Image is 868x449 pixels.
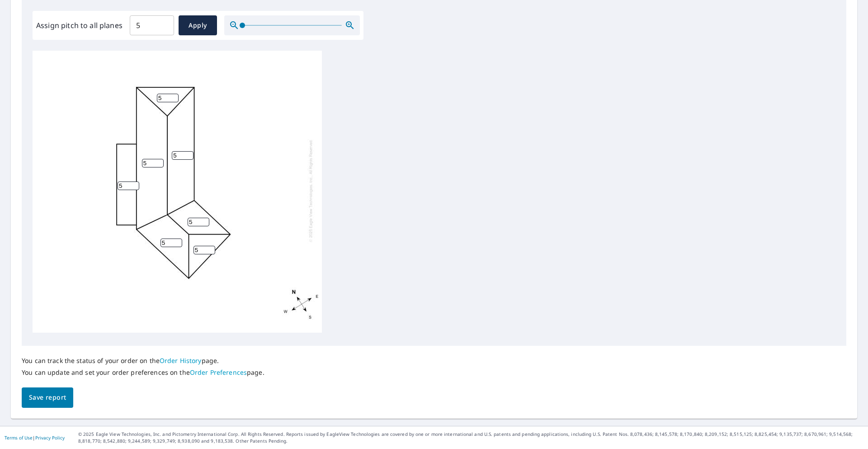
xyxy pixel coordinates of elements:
span: Apply [186,20,210,31]
p: | [5,435,65,440]
p: You can update and set your order preferences on the page. [22,368,264,377]
button: Apply [179,15,217,35]
p: You can track the status of your order on the page. [22,357,264,365]
input: 00.0 [130,13,174,38]
span: Save report [29,392,66,403]
p: © 2025 Eagle View Technologies, Inc. and Pictometry International Corp. All Rights Reserved. Repo... [78,431,863,444]
a: Privacy Policy [35,435,65,441]
a: Terms of Use [5,435,33,441]
a: Order Preferences [190,368,247,377]
button: Save report [22,387,73,408]
a: Order History [160,356,202,365]
label: Assign pitch to all planes [36,20,123,31]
